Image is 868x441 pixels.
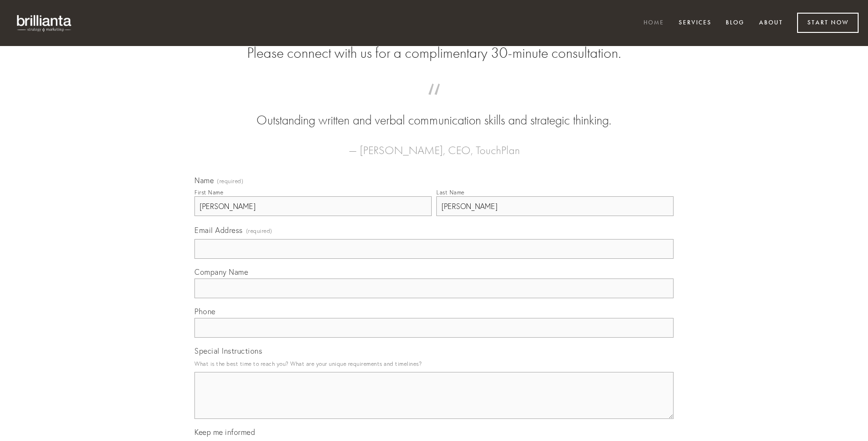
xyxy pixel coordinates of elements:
[217,178,243,184] span: (required)
[246,224,272,237] span: (required)
[637,15,670,31] a: Home
[194,427,255,437] span: Keep me informed
[436,189,465,196] div: Last Name
[194,44,674,62] h2: Please connect with us for a complimentary 30-minute consultation.
[194,176,214,185] span: Name
[720,15,751,31] a: Blog
[194,189,223,196] div: First Name
[209,93,659,130] blockquote: Outstanding written and verbal communication skills and strategic thinking.
[194,225,243,235] span: Email Address
[209,93,659,111] span: “
[194,346,262,356] span: Special Instructions
[209,130,659,160] figcaption: — [PERSON_NAME], CEO, TouchPlan
[194,357,674,370] p: What is the best time to reach you? What are your unique requirements and timelines?
[673,15,718,31] a: Services
[797,13,859,33] a: Start Now
[9,9,80,37] img: brillianta - research, strategy, marketing
[194,267,248,277] span: Company Name
[194,307,216,316] span: Phone
[753,15,789,31] a: About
